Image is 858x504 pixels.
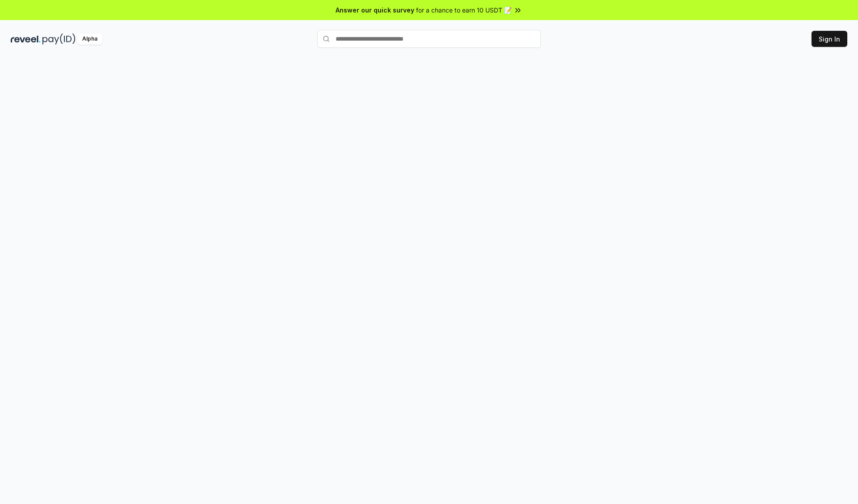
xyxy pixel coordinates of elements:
span: for a chance to earn 10 USDT 📝 [416,5,512,15]
img: reveel_dark [11,33,41,45]
div: Alpha [77,33,102,45]
span: Answer our quick survey [336,5,414,15]
button: Sign In [812,31,847,47]
img: pay_id [42,33,76,45]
